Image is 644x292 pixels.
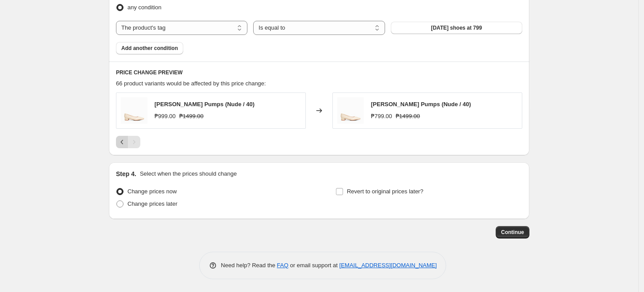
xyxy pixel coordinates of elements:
[337,97,364,124] img: Dione_Bone_1_80x.jpg
[277,262,289,269] a: FAQ
[289,262,339,269] span: or email support at
[496,226,529,238] button: Continue
[339,262,437,269] a: [EMAIL_ADDRESS][DOMAIN_NAME]
[116,136,128,148] button: Previous
[391,22,522,34] button: [DATE] shoes at 799
[154,101,255,108] span: [PERSON_NAME] Pumps (Nude / 40)
[116,80,266,87] span: 66 product variants would be affected by this price change:
[121,97,147,124] img: Dione_Bone_1_80x.jpg
[116,42,183,54] button: Add another condition
[154,112,176,121] div: ₱999.00
[371,101,471,108] span: [PERSON_NAME] Pumps (Nude / 40)
[396,112,420,121] strike: ₱1499.00
[116,69,522,76] h6: PRICE CHANGE PREVIEW
[501,229,524,236] span: Continue
[371,112,392,121] div: ₱799.00
[127,4,162,11] span: any condition
[121,45,178,52] span: Add another condition
[140,169,237,178] p: Select when the prices should change
[127,188,177,195] span: Change prices now
[116,136,140,148] nav: Pagination
[116,169,136,178] h2: Step 4.
[431,24,482,31] span: [DATE] shoes at 799
[347,188,424,195] span: Revert to original prices later?
[127,200,177,207] span: Change prices later
[179,112,204,121] strike: ₱1499.00
[221,262,277,269] span: Need help? Read the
